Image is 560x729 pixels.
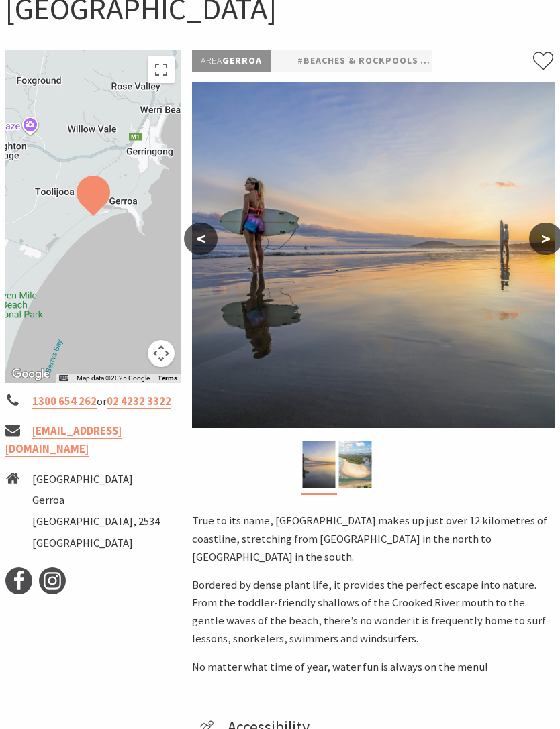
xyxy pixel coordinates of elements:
button: Map camera controls [148,340,175,367]
img: Seven Mile Beach, Gerroa [338,441,371,488]
li: Gerroa [32,492,160,510]
a: Click to see this area on Google Maps [9,366,53,383]
li: [GEOGRAPHIC_DATA] [32,471,160,489]
a: 02 4232 3322 [107,394,171,409]
a: Terms (opens in new tab) [158,374,177,382]
button: Toggle fullscreen view [148,56,175,83]
button: < [184,223,218,255]
p: Bordered by dense plant life, it provides the perfect escape into nature. From the toddler-friend... [192,577,555,649]
li: or [5,393,181,411]
a: [EMAIL_ADDRESS][DOMAIN_NAME] [5,424,122,457]
p: True to its name, [GEOGRAPHIC_DATA] makes up just over 12 kilometres of coastline, stretching fro... [192,512,555,566]
button: Keyboard shortcuts [59,374,68,383]
span: Map data ©2025 Google [77,374,150,382]
p: Gerroa [192,50,271,72]
a: #Beaches & Rockpools [297,53,418,68]
img: Google [9,366,53,383]
span: Area [201,54,222,66]
li: [GEOGRAPHIC_DATA], 2534 [32,513,160,531]
p: No matter what time of year, water fun is always on the menu! [192,659,555,677]
li: [GEOGRAPHIC_DATA] [32,535,160,553]
a: 1300 654 262 [32,394,97,409]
